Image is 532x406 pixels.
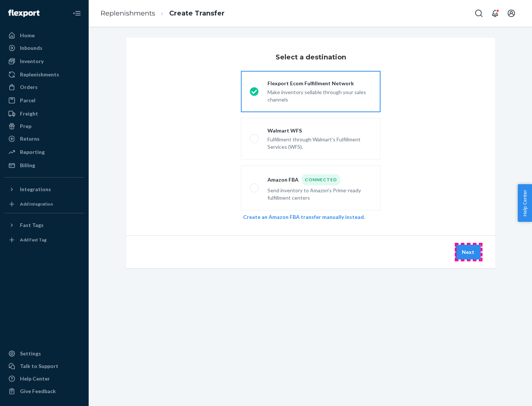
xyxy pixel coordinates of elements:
[4,94,84,106] a: Parcel
[4,55,84,67] a: Inventory
[20,97,35,104] div: Parcel
[20,237,47,243] div: Add Fast Tag
[20,186,51,193] div: Integrations
[267,80,372,87] div: Flexport Ecom Fulfillment Network
[4,234,84,246] a: Add Fast Tag
[4,348,84,359] a: Settings
[4,159,84,171] a: Billing
[100,9,155,17] a: Replenishments
[4,360,84,372] a: Talk to Support
[267,134,372,151] div: Fulfillment through Walmart's Fulfillment Services (WFS).
[4,146,84,158] a: Reporting
[4,198,84,210] a: Add Integration
[169,9,225,17] a: Create Transfer
[4,385,84,397] button: Give Feedback
[267,127,372,134] div: Walmart WFS
[4,81,84,93] a: Orders
[20,375,50,382] div: Help Center
[267,174,372,185] div: Amazon FBA
[20,110,38,117] div: Freight
[518,184,532,222] button: Help Center
[20,135,40,142] div: Returns
[243,214,364,220] a: Create an Amazon FBA transfer manually instead
[504,6,519,21] button: Open account menu
[20,362,58,370] div: Talk to Support
[4,219,84,231] button: Fast Tags
[4,133,84,145] a: Returns
[20,350,41,357] div: Settings
[20,148,45,156] div: Reporting
[20,32,35,39] div: Home
[4,30,84,41] a: Home
[267,185,372,202] div: Send inventory to Amazon's Prime-ready fulfillment centers
[267,87,372,103] div: Make inventory sellable through your sales channels
[4,108,84,120] a: Freight
[20,71,59,78] div: Replenishments
[95,3,231,24] ol: breadcrumbs
[20,221,44,229] div: Fast Tags
[4,120,84,132] a: Prep
[8,10,40,17] img: Flexport logo
[488,6,502,21] button: Open notifications
[20,58,44,65] div: Inventory
[276,52,346,62] h3: Select a destination
[4,42,84,54] a: Inbounds
[20,83,38,91] div: Orders
[4,183,84,195] button: Integrations
[4,373,84,385] a: Help Center
[471,6,486,21] button: Open Search Box
[20,388,56,395] div: Give Feedback
[243,213,378,221] div: .
[20,123,31,130] div: Prep
[20,44,42,52] div: Inbounds
[69,6,84,21] button: Close Navigation
[456,245,481,259] button: Next
[301,174,340,185] div: Connected
[20,162,35,169] div: Billing
[20,201,53,207] div: Add Integration
[4,69,84,80] a: Replenishments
